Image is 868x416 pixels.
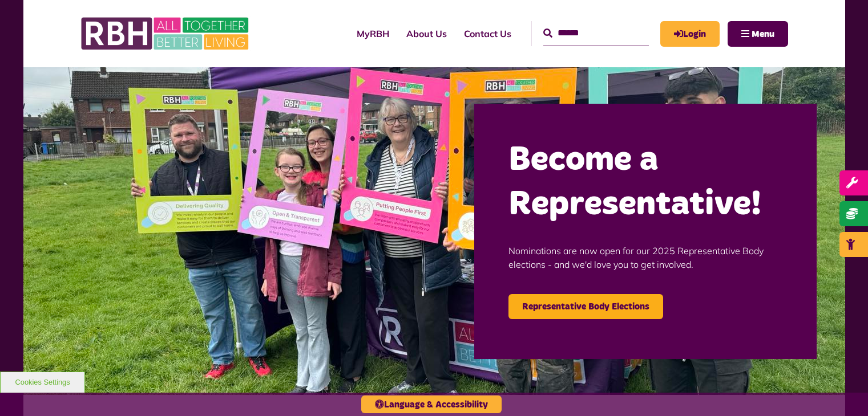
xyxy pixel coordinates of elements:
[752,30,774,39] span: Menu
[508,138,782,227] h2: Become a Representative!
[817,365,868,416] iframe: Netcall Web Assistant for live chat
[455,18,520,49] a: Contact Us
[508,294,663,319] a: Representative Body Elections
[660,21,720,47] a: MyRBH
[23,67,845,395] img: Image (22)
[728,21,788,47] button: Navigation
[361,395,502,413] button: Language & Accessibility
[348,18,398,49] a: MyRBH
[80,11,252,56] img: RBH
[398,18,455,49] a: About Us
[508,227,782,288] p: Nominations are now open for our 2025 Representative Body elections - and we'd love you to get in...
